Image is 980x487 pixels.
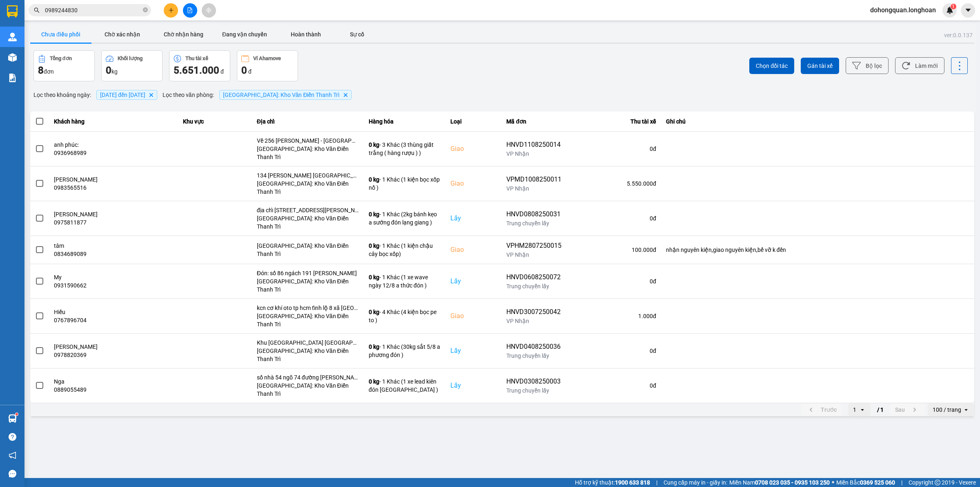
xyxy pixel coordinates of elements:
[369,308,441,324] div: - 4 Khác (4 kiện bọc pe to )
[257,382,359,398] div: [GEOGRAPHIC_DATA]: Kho Văn Điển Thanh Trì
[241,65,247,76] span: 0
[506,150,561,158] div: VP Nhận
[9,433,16,441] span: question-circle
[450,245,497,255] div: Giao
[91,26,153,43] button: Chờ xác nhận
[962,406,963,414] input: Selected 100 / trang.
[8,414,17,423] img: warehouse-icon
[369,141,379,148] span: 0 kg
[506,175,561,184] div: VPMD1008250011
[450,346,497,356] div: Lấy
[178,112,252,132] th: Khu vực
[257,137,359,145] div: Về 256 [PERSON_NAME] - [GEOGRAPHIC_DATA]
[241,64,294,77] div: đ
[506,272,561,282] div: HNVD0608250072
[237,50,298,81] button: Ví Ahamove0 đ
[807,62,833,70] span: Gán tài xế
[45,6,141,15] input: Tìm tên, số ĐT hoặc mã đơn
[901,478,902,487] span: |
[257,206,359,214] div: địa chỉ [STREET_ADDRESS][PERSON_NAME]
[450,381,497,390] div: Lấy
[369,343,441,359] div: - 1 Khác (30kg sắt 5/8 a phương đón )
[163,90,214,99] span: Lọc theo văn phòng :
[571,180,656,188] div: 5.550.000 đ
[890,404,924,416] button: next page. current page 1 / 1
[257,304,359,312] div: kcn cơ khí oto tp hcm tỉnh lộ 8 xã [GEOGRAPHIC_DATA]
[275,26,336,43] button: Hoàn thành
[54,242,173,250] div: tâm
[257,214,359,231] div: [GEOGRAPHIC_DATA]: Kho Văn Điển Thanh Trì
[506,342,561,352] div: HNVD0408250036
[935,480,940,485] span: copyright
[33,50,95,81] button: Tổng đơn8đơn
[506,282,561,290] div: Trung chuyển lấy
[101,50,163,81] button: Khối lượng0kg
[571,145,656,153] div: 0 đ
[964,7,972,14] span: caret-down
[38,64,90,77] div: đơn
[38,65,44,76] span: 8
[202,3,216,18] button: aim
[661,112,974,132] th: Ghi chú
[756,62,788,70] span: Chọn đối tác
[100,92,145,98] span: 01/08/2025 đến 13/08/2025
[369,378,379,385] span: 0 kg
[257,312,359,328] div: [GEOGRAPHIC_DATA]: Kho Văn Điển Thanh Trì
[575,478,650,487] span: Hỗ trợ kỹ thuật:
[859,406,866,413] svg: open
[666,246,969,254] div: nhận nguyên kiện,giao nguyên kiện,bể vỡ k đền
[369,242,441,258] div: - 1 Khác (1 kiện chậu cây bọc xốp)
[54,343,173,351] div: [PERSON_NAME]
[951,4,956,9] sup: 1
[656,478,657,487] span: |
[54,281,173,290] div: 0931590662
[755,479,830,486] strong: 0708 023 035 - 0935 103 250
[895,57,944,74] button: Làm mới
[257,171,359,180] div: 134 [PERSON_NAME] [GEOGRAPHIC_DATA]
[571,277,656,285] div: 0 đ
[961,3,975,18] button: caret-down
[506,377,561,386] div: HNVD0308250003
[50,56,72,61] div: Tổng đơn
[336,26,377,43] button: Sự cố
[252,112,364,132] th: Địa chỉ
[369,141,441,157] div: - 3 Khác (3 thùng giất trắng ( hàng rượu ) )
[54,250,173,258] div: 0834689089
[450,144,497,154] div: Giao
[749,58,794,74] button: Chọn đối tác
[801,58,839,74] button: Gán tài xế
[506,352,561,360] div: Trung chuyển lấy
[450,179,497,189] div: Giao
[257,373,359,382] div: số nhà 54 ngõ 74 đường [PERSON_NAME]( [GEOGRAPHIC_DATA] cũ) [GEOGRAPHIC_DATA]
[729,478,830,487] span: Miền Nam
[501,112,566,132] th: Mã đơn
[506,317,561,325] div: VP Nhận
[54,386,173,394] div: 0889055489
[369,377,441,394] div: - 1 Khác (1 xe lead kiên đón [GEOGRAPHIC_DATA] )
[96,90,157,100] span: 01/08/2025 đến 13/08/2025, close by backspace
[571,312,656,320] div: 1.000 đ
[450,276,497,286] div: Lấy
[343,92,348,97] svg: Delete
[506,386,561,395] div: Trung chuyển lấy
[54,184,173,192] div: 0983565516
[506,307,561,317] div: HNVD3007250042
[16,413,18,415] sup: 1
[836,478,895,487] span: Miền Bắc
[369,176,379,183] span: 0 kg
[149,92,154,97] svg: Delete
[169,50,230,81] button: Thu tài xế5.651.000 đ
[54,149,173,157] div: 0936968989
[174,65,219,76] span: 5.651.000
[860,479,895,486] strong: 0369 525 060
[206,7,212,13] span: aim
[571,214,656,222] div: 0 đ
[450,213,497,223] div: Lấy
[54,316,173,324] div: 0767896704
[506,184,561,193] div: VP Nhận
[615,479,650,486] strong: 1900 633 818
[952,4,955,9] span: 1
[54,308,173,316] div: Hiếu
[106,65,111,76] span: 0
[864,5,942,15] span: dohongquan.longhoan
